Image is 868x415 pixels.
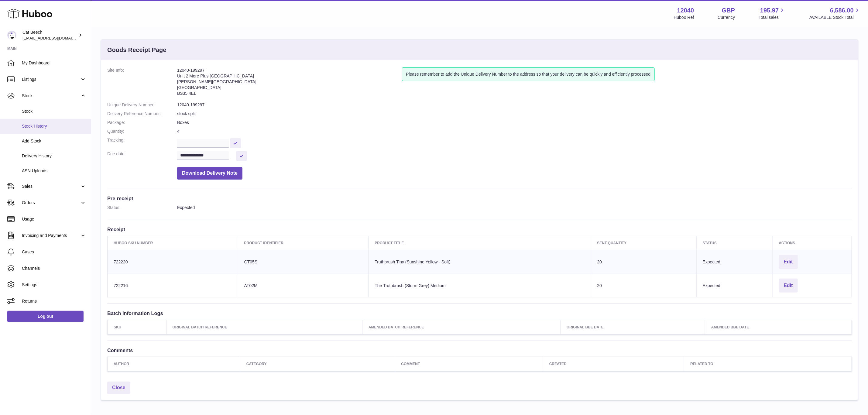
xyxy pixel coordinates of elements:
th: Author [108,357,240,371]
span: AVAILABLE Stock Total [809,15,861,20]
span: Invoicing and Payments [22,233,80,238]
dd: Boxes [177,120,852,125]
div: Please remember to add the Unique Delivery Number to the address so that your delivery can be qui... [402,67,654,81]
span: Channels [22,266,86,271]
span: Orders [22,200,80,206]
span: Cases [22,249,86,255]
span: Stock [22,93,80,99]
dt: Delivery Reference Number: [107,111,177,117]
span: Total sales [759,15,786,20]
th: Created [543,357,684,371]
h3: Receipt [107,226,852,233]
dt: Site Info: [107,67,177,99]
h3: Batch Information Logs [107,310,852,317]
td: The Truthbrush (Storm Grey) Medium [369,274,591,297]
td: 20 [591,274,696,297]
dt: Due date: [107,151,177,161]
button: Edit [779,255,798,269]
button: Download Delivery Note [177,167,242,180]
td: 20 [591,250,696,274]
span: Usage [22,216,86,222]
span: Listings [22,77,80,82]
dd: stock split [177,111,852,117]
th: Comment [395,357,543,371]
strong: GBP [722,6,735,15]
dt: Tracking: [107,137,177,148]
address: 12040-199297 Unit 2 More Plus [GEOGRAPHIC_DATA] [PERSON_NAME][GEOGRAPHIC_DATA] [GEOGRAPHIC_DATA] ... [177,67,402,99]
strong: 12040 [677,6,694,15]
th: Amended Batch Reference [362,320,561,334]
th: Amended BBE Date [705,320,852,334]
th: Original Batch Reference [166,320,362,334]
div: Currency [718,15,735,20]
span: [EMAIL_ADDRESS][DOMAIN_NAME] [22,36,89,40]
span: Returns [22,298,86,304]
span: 6,586.00 [830,6,854,15]
span: My Dashboard [22,60,86,66]
th: Related to [684,357,852,371]
td: 722216 [108,274,238,297]
span: Delivery History [22,153,86,159]
div: Huboo Ref [674,15,694,20]
dt: Package: [107,120,177,125]
span: Stock [22,108,86,114]
span: ASN Uploads [22,168,86,174]
th: Product title [369,236,591,250]
span: Add Stock [22,138,86,144]
h3: Pre-receipt [107,195,852,202]
span: 195.97 [760,6,779,15]
h3: Comments [107,347,852,354]
dd: 12040-199297 [177,102,852,108]
th: Original BBE Date [560,320,705,334]
dt: Quantity: [107,129,177,134]
td: AT02M [238,274,369,297]
th: Actions [773,236,852,250]
td: Expected [696,274,773,297]
dd: 4 [177,129,852,134]
a: Log out [7,311,84,322]
button: Edit [779,279,798,293]
img: internalAdmin-12040@internal.huboo.com [7,31,16,40]
th: SKU [108,320,166,334]
td: CT05S [238,250,369,274]
a: 6,586.00 AVAILABLE Stock Total [809,6,861,20]
td: Truthbrush Tiny (Sunshine Yellow - Soft) [369,250,591,274]
th: Sent Quantity [591,236,696,250]
span: Settings [22,282,86,288]
td: Expected [696,250,773,274]
th: Status [696,236,773,250]
h3: Goods Receipt Page [107,46,166,54]
span: Stock History [22,123,86,129]
dt: Status: [107,205,177,211]
span: Sales [22,183,80,189]
th: Category [240,357,395,371]
a: 195.97 Total sales [759,6,786,20]
dd: Expected [177,205,852,211]
th: Huboo SKU Number [108,236,238,250]
dt: Unique Delivery Number: [107,102,177,108]
div: Cat Beech [22,29,77,41]
td: 722220 [108,250,238,274]
a: Close [107,382,130,394]
th: Product Identifier [238,236,369,250]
